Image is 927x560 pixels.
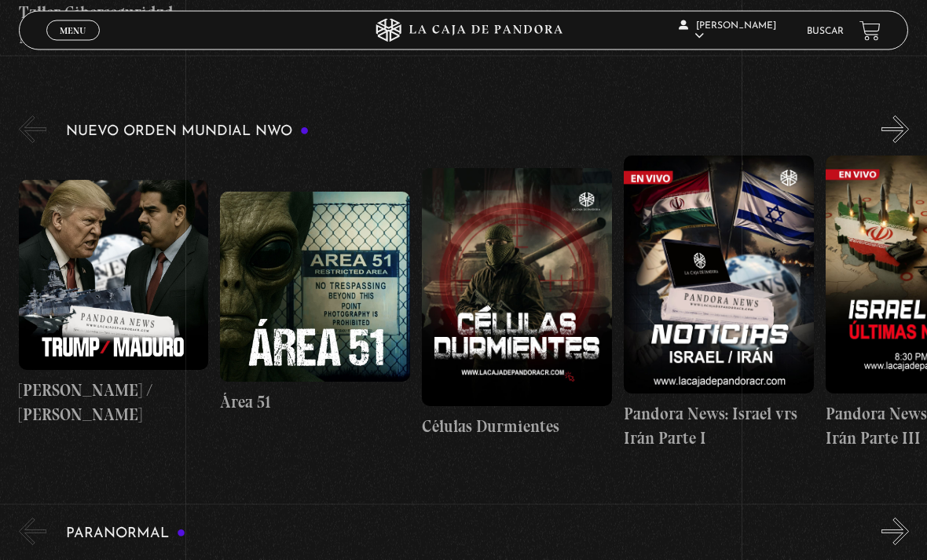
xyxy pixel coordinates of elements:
[66,527,186,542] h3: Paranormal
[807,27,844,36] a: Buscar
[19,518,46,546] button: Previous
[220,390,410,415] h4: Área 51
[624,402,814,452] h4: Pandora News: Israel vrs Irán Parte I
[881,116,909,144] button: Next
[220,156,410,452] a: Área 51
[422,156,612,452] a: Células Durmientes
[624,156,814,452] a: Pandora News: Israel vrs Irán Parte I
[19,1,209,50] h4: Taller Ciberseguridad Nivel I
[60,26,86,35] span: Menu
[859,20,881,42] a: View your shopping cart
[422,415,612,440] h4: Células Durmientes
[19,156,209,452] a: [PERSON_NAME] / [PERSON_NAME]
[55,39,92,50] span: Cerrar
[679,21,776,41] span: [PERSON_NAME]
[19,379,209,428] h4: [PERSON_NAME] / [PERSON_NAME]
[881,518,909,546] button: Next
[66,125,310,140] h3: Nuevo Orden Mundial NWO
[19,116,46,144] button: Previous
